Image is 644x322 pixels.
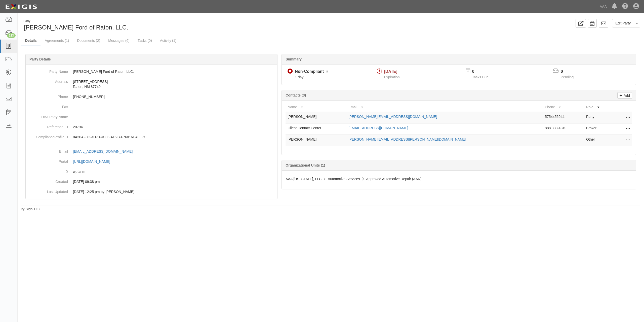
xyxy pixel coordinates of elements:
[286,177,321,181] span: AAA [US_STATE], LLC
[28,132,68,140] dt: ComplianceProfileID
[622,92,630,98] p: Add
[348,137,466,141] a: [PERSON_NAME][EMAIL_ADDRESS][PERSON_NAME][DOMAIN_NAME]
[28,122,68,130] dt: Reference ID
[28,187,68,194] dt: Last Updated
[584,103,612,112] th: Role
[328,177,360,181] span: Automotive Services
[28,77,275,92] dd: [STREET_ADDRESS] Raton, NM 87740
[543,112,584,123] td: 5754456944
[561,75,574,79] span: Pending
[28,77,68,84] dt: Address
[28,67,68,74] dt: Party Name
[21,36,41,46] a: Details
[21,19,327,32] div: Phil Long Ford of Raton, LLC.
[561,69,580,75] p: 0
[543,123,584,135] td: 888.333.4949
[28,177,68,184] dt: Created
[543,103,584,112] th: Phone
[286,103,346,112] th: Name
[286,123,346,135] td: Client Contact Center
[7,33,16,38] div: 113
[73,124,275,130] p: 20794
[286,163,325,167] b: Organizational Units (1)
[25,207,40,211] a: Exigis, LLC
[23,19,128,23] div: Party
[28,146,68,154] dt: Email
[346,103,543,112] th: Email
[584,123,612,135] td: Broker
[286,57,302,61] b: Summary
[366,177,422,181] span: Approved Automotive Repair (AAR)
[28,92,68,99] dt: Phone
[584,112,612,123] td: Party
[28,167,275,177] dd: wpfanm
[73,159,116,164] a: [URL][DOMAIN_NAME]
[104,36,133,46] a: Messages (6)
[134,36,156,46] a: Tasks (0)
[286,112,346,123] td: [PERSON_NAME]
[73,36,104,46] a: Documents (2)
[21,207,40,211] small: by
[28,187,275,197] dd: 09/30/2025 12:25 pm by Samantha Molina
[28,67,275,77] dd: [PERSON_NAME] Ford of Raton, LLC.
[73,149,138,153] a: [EMAIL_ADDRESS][DOMAIN_NAME]
[288,69,293,74] i: Non-Compliant
[326,70,329,74] i: Pending Review
[28,102,68,109] dt: Fax
[73,135,275,140] p: 0A30AF0C-4D70-4C03-AD2B-F76016EA0E7C
[617,92,632,99] a: Add
[622,4,628,10] i: Help Center - Complianz
[384,69,397,74] span: [DATE]
[286,93,306,97] b: Contacts (3)
[384,75,400,79] span: Expiration
[472,75,489,79] span: Tasks Due
[348,115,437,119] a: [PERSON_NAME][EMAIL_ADDRESS][DOMAIN_NAME]
[41,36,73,46] a: Agreements (1)
[295,69,324,75] div: Non-Compliant
[28,112,68,119] dt: DBA Party Name
[28,156,68,164] dt: Portal
[295,75,303,79] span: Since 09/30/2025
[584,135,612,146] td: Other
[28,92,275,102] dd: [PHONE_NUMBER]
[286,135,346,146] td: [PERSON_NAME]
[4,2,38,11] img: logo-5460c22ac91f19d4615b14bd174203de0afe785f0fc80cf4dbbc73dc1793850b.png
[156,36,180,46] a: Activity (1)
[597,2,609,12] a: AAA
[73,149,133,154] div: [EMAIL_ADDRESS][DOMAIN_NAME]
[348,126,408,130] a: [EMAIL_ADDRESS][DOMAIN_NAME]
[28,167,68,174] dt: ID
[472,69,495,75] p: 0
[28,177,275,187] dd: 03/09/2023 09:38 pm
[29,57,51,61] b: Party Details
[612,19,634,27] a: Edit Party
[24,24,128,31] span: [PERSON_NAME] Ford of Raton, LLC.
